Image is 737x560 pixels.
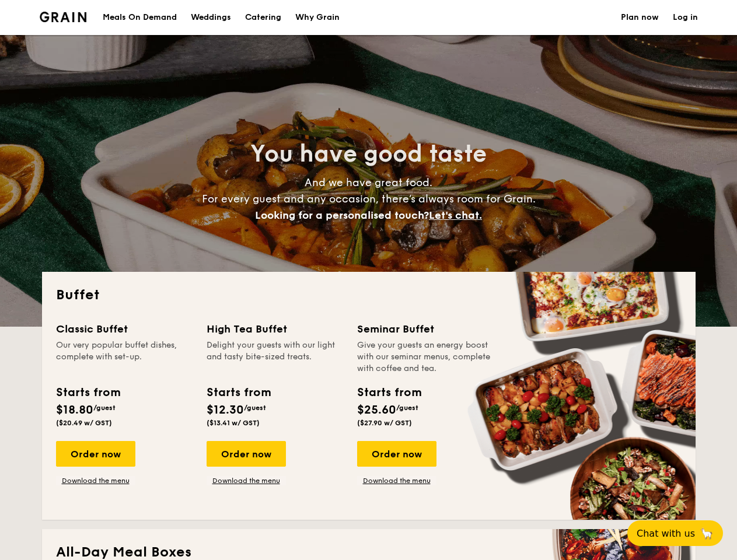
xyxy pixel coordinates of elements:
div: Give your guests an energy boost with our seminar menus, complete with coffee and tea. [357,339,494,374]
span: Looking for a personalised touch? [255,209,429,222]
span: ($27.90 w/ GST) [357,419,412,427]
span: Let's chat. [429,209,482,222]
span: ($13.41 w/ GST) [207,419,260,427]
div: High Tea Buffet [207,321,343,337]
a: Download the menu [56,476,135,485]
span: And we have great food. For every guest and any occasion, there’s always room for Grain. [202,176,536,222]
a: Download the menu [207,476,286,485]
span: $18.80 [56,403,93,417]
div: Classic Buffet [56,321,193,337]
span: $25.60 [357,403,396,417]
span: /guest [396,404,418,412]
div: Order now [357,441,436,467]
div: Delight your guests with our light and tasty bite-sized treats. [207,339,343,374]
span: Chat with us [637,528,695,539]
span: $12.30 [207,403,244,417]
a: Logotype [40,12,87,22]
span: 🦙 [700,527,714,540]
div: Seminar Buffet [357,321,494,337]
div: Order now [207,441,286,467]
h2: Buffet [56,286,682,304]
span: /guest [93,404,116,412]
div: Starts from [56,384,120,401]
div: Our very popular buffet dishes, complete with set-up. [56,339,193,374]
a: Download the menu [357,476,436,485]
img: Grain [40,12,87,22]
div: Starts from [207,384,270,401]
div: Order now [56,441,135,467]
div: Starts from [357,384,421,401]
span: You have good taste [250,140,487,168]
span: /guest [244,404,266,412]
button: Chat with us🦙 [627,520,723,546]
span: ($20.49 w/ GST) [56,419,112,427]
